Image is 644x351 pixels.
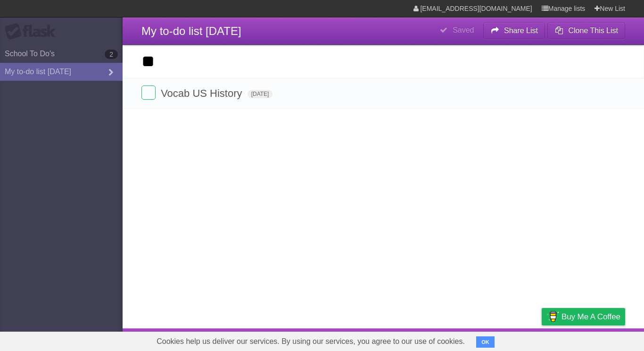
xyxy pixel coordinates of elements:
[568,26,618,34] b: Clone This List
[141,25,241,37] span: My to-do list [DATE]
[5,23,61,40] div: Flask
[416,331,436,349] a: About
[546,308,559,325] img: Buy me a coffee
[504,26,538,34] b: Share List
[497,331,518,349] a: Terms
[161,87,244,99] span: Vocab US History
[141,86,156,100] label: Done
[566,331,625,349] a: Suggest a feature
[529,331,554,349] a: Privacy
[453,26,474,34] b: Saved
[542,308,625,325] a: Buy me a coffee
[105,50,118,59] b: 2
[547,22,625,39] button: Clone This List
[476,336,495,348] button: OK
[561,308,620,325] span: Buy me a coffee
[248,90,273,98] span: [DATE]
[483,22,545,39] button: Share List
[447,331,486,349] a: Developers
[147,332,474,351] span: Cookies help us deliver our services. By using our services, you agree to our use of cookies.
